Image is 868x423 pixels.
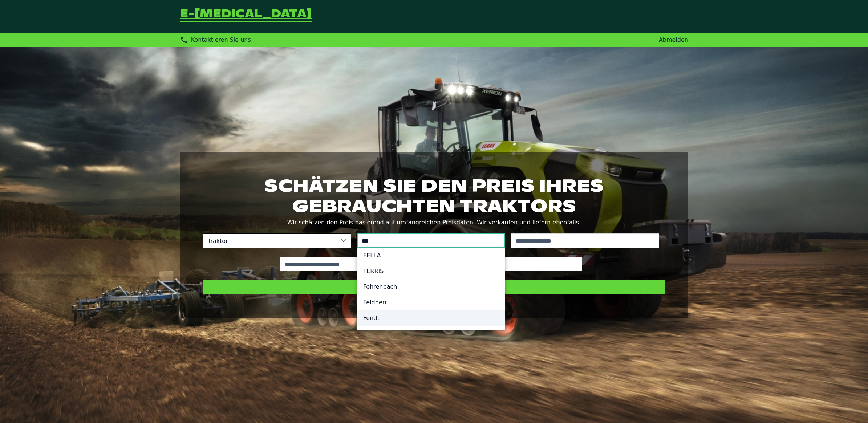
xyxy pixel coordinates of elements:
[203,175,665,216] h1: Schätzen Sie den Preis Ihres gebrauchten Traktors
[180,9,312,24] a: Zurück zur Startseite
[659,36,688,43] a: Abmelden
[357,279,505,294] li: Fehrenbach
[357,248,505,263] li: FELLA
[203,280,665,294] button: Preis schätzen
[191,36,251,43] span: Kontaktieren Sie uns
[203,217,665,228] p: Wir schätzen den Preis basierend auf umfangreichen Preisdaten. Wir verkaufen und liefern ebenfalls.
[180,36,251,44] div: Kontaktieren Sie uns
[357,326,505,341] li: Fenet
[357,263,505,279] li: FERRIS
[203,234,336,248] span: Traktor
[357,245,505,407] ul: Option List
[357,294,505,310] li: Feldherr
[357,310,505,326] li: Fendt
